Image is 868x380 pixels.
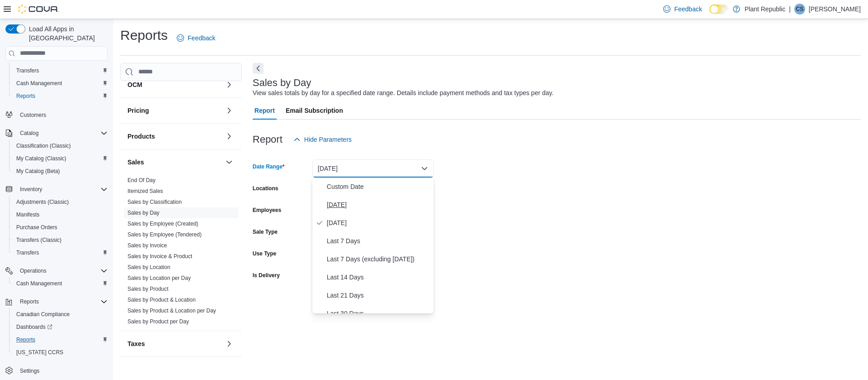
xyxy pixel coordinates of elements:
[2,183,111,196] button: Inventory
[13,322,56,332] a: Dashboards
[327,181,430,192] span: Custom Date
[13,209,108,220] span: Manifests
[16,109,108,120] span: Customers
[794,4,805,14] div: Colin Smith
[789,4,791,14] p: |
[253,163,285,170] label: Date Range
[16,92,35,100] span: Reports
[13,334,39,345] a: Reports
[16,366,43,376] a: Settings
[13,153,70,164] a: My Catalog (Classic)
[9,139,111,152] button: Classification (Classic)
[9,90,111,102] button: Reports
[20,267,47,274] span: Operations
[13,140,75,151] a: Classification (Classic)
[13,222,61,233] a: Purchase Orders
[9,346,111,359] button: [US_STATE] CCRS
[16,311,70,318] span: Canadian Compliance
[312,159,434,178] button: [DATE]
[13,91,39,101] a: Reports
[224,338,235,349] button: Taxes
[20,298,39,305] span: Reports
[13,347,108,358] span: Washington CCRS
[127,210,160,216] a: Sales by Day
[127,80,222,89] button: OCM
[9,308,111,321] button: Canadian Compliance
[127,297,196,303] a: Sales by Product & Location
[13,334,108,345] span: Reports
[286,101,343,120] span: Email Subscription
[674,5,702,14] span: Feedback
[13,222,108,233] span: Purchase Orders
[16,128,108,139] span: Catalog
[16,249,39,256] span: Transfers
[13,166,64,177] a: My Catalog (Beta)
[127,80,142,89] h3: OCM
[253,272,280,279] label: Is Delivery
[9,196,111,208] button: Adjustments (Classic)
[13,153,108,164] span: My Catalog (Classic)
[224,157,235,168] button: Sales
[224,79,235,90] button: OCM
[253,185,278,192] label: Locations
[127,188,163,194] a: Itemized Sales
[127,339,222,348] button: Taxes
[16,128,42,139] button: Catalog
[16,349,63,356] span: [US_STATE] CCRS
[9,208,111,221] button: Manifests
[2,265,111,277] button: Operations
[16,265,50,276] button: Operations
[9,321,111,333] a: Dashboards
[253,63,264,74] button: Next
[16,296,108,307] span: Reports
[127,132,155,141] h3: Products
[173,29,219,47] a: Feedback
[127,177,156,184] span: End Of Day
[127,199,182,205] a: Sales by Classification
[127,285,169,293] span: Sales by Product
[127,318,189,325] a: Sales by Product per Day
[16,280,62,287] span: Cash Management
[13,209,43,220] a: Manifests
[16,211,39,218] span: Manifests
[127,220,198,227] span: Sales by Employee (Created)
[709,14,710,14] span: Dark Mode
[20,186,42,193] span: Inventory
[120,26,168,44] h1: Reports
[304,135,352,144] span: Hide Parameters
[253,207,281,214] label: Employees
[13,309,73,320] a: Canadian Compliance
[13,278,108,289] span: Cash Management
[9,234,111,246] button: Transfers (Classic)
[2,295,111,308] button: Reports
[253,134,283,145] h3: Report
[327,290,430,301] span: Last 21 Days
[13,140,108,151] span: Classification (Classic)
[127,158,144,167] h3: Sales
[327,236,430,246] span: Last 7 Days
[127,253,192,260] a: Sales by Invoice & Product
[127,339,145,348] h3: Taxes
[253,77,311,88] h3: Sales by Day
[127,275,191,281] a: Sales by Location per Day
[127,264,170,270] a: Sales by Location
[127,221,198,227] a: Sales by Employee (Created)
[16,265,108,276] span: Operations
[20,367,39,375] span: Settings
[16,184,108,195] span: Inventory
[253,88,554,98] div: View sales totals by day for a specified date range. Details include payment methods and tax type...
[9,152,111,165] button: My Catalog (Classic)
[127,231,202,238] a: Sales by Employee (Tendered)
[13,322,108,332] span: Dashboards
[18,5,59,14] img: Cova
[9,277,111,290] button: Cash Management
[16,224,57,231] span: Purchase Orders
[127,296,196,303] span: Sales by Product & Location
[13,197,108,207] span: Adjustments (Classic)
[16,80,62,87] span: Cash Management
[745,4,785,14] p: Plant Republic
[9,221,111,234] button: Purchase Orders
